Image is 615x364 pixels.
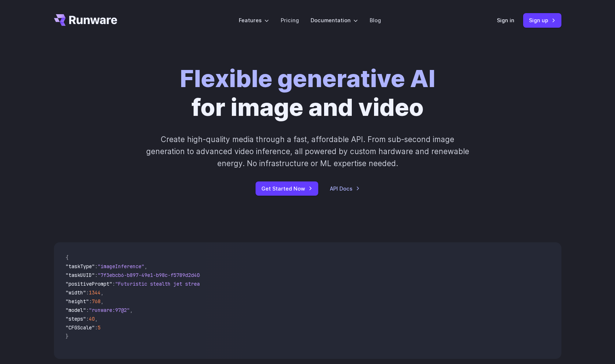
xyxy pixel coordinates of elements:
[66,298,89,305] span: "height"
[180,64,435,122] h1: for image and video
[89,298,92,305] span: :
[66,289,86,296] span: "width"
[370,16,381,24] a: Blog
[330,184,360,193] a: API Docs
[180,64,435,93] strong: Flexible generative AI
[66,272,95,278] span: "taskUUID"
[54,14,117,26] a: Go to /
[89,316,95,322] span: 40
[89,289,101,296] span: 1344
[95,324,98,331] span: :
[101,298,104,305] span: ,
[112,281,115,287] span: :
[98,324,101,331] span: 5
[144,263,147,270] span: ,
[239,16,269,24] label: Features
[281,16,299,24] a: Pricing
[145,133,470,170] p: Create high-quality media through a fast, affordable API. From sub-second image generation to adv...
[86,289,89,296] span: :
[256,181,318,196] a: Get Started Now
[101,289,104,296] span: ,
[66,263,95,270] span: "taskType"
[86,316,89,322] span: :
[497,16,514,24] a: Sign in
[95,316,98,322] span: ,
[66,333,69,340] span: }
[66,316,86,322] span: "steps"
[92,298,101,305] span: 768
[98,263,144,270] span: "imageInference"
[66,307,86,313] span: "model"
[66,281,112,287] span: "positivePrompt"
[86,307,89,313] span: :
[66,254,69,261] span: {
[95,272,98,278] span: :
[98,272,209,278] span: "7f3ebcb6-b897-49e1-b98c-f5789d2d40d7"
[95,263,98,270] span: :
[66,324,95,331] span: "CFGScale"
[89,307,130,313] span: "runware:97@2"
[523,13,561,27] a: Sign up
[130,307,133,313] span: ,
[311,16,358,24] label: Documentation
[115,281,381,287] span: "Futuristic stealth jet streaking through a neon-lit cityscape with glowing purple exhaust"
